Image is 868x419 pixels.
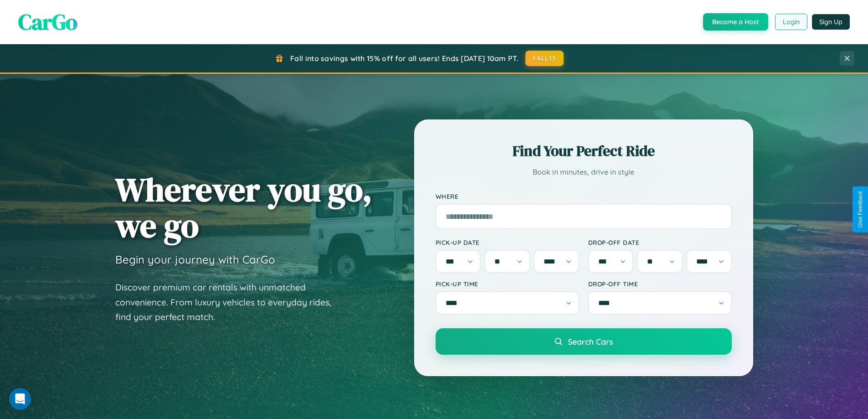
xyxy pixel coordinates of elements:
p: Discover premium car rentals with unmatched convenience. From luxury vehicles to everyday rides, ... [115,280,343,325]
p: Book in minutes, drive in style [436,166,732,179]
label: Pick-up Time [436,280,579,288]
label: Where [436,192,732,200]
span: CarGo [18,7,77,37]
span: Search Cars [568,336,613,347]
label: Drop-off Time [588,280,732,288]
h1: Wherever you go, we go [115,171,372,243]
span: Fall into savings with 15% off for all users! Ends [DATE] 10am PT. [290,54,519,63]
div: Give Feedback [857,191,863,228]
button: Become a Host [703,13,768,31]
button: Search Cars [436,328,732,355]
label: Pick-up Date [436,238,579,246]
button: FALL15 [525,51,564,66]
label: Drop-off Date [588,238,732,246]
button: Login [775,14,807,30]
h2: Find Your Perfect Ride [436,141,732,161]
button: Sign Up [812,14,850,30]
h3: Begin your journey with CarGo [115,253,275,266]
iframe: Intercom live chat [9,388,31,410]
